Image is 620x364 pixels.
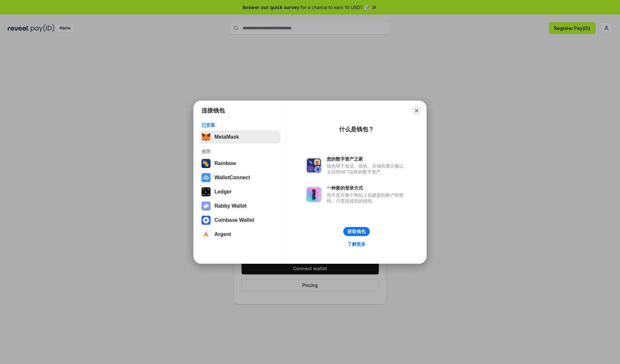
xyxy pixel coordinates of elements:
[201,122,279,128] div: 已安装
[201,159,211,168] img: svg+xml,%3Csvg%20width%3D%22120%22%20height%3D%22120%22%20viewBox%3D%220%200%20120%20120%22%20fil...
[327,163,407,175] div: 钱包用于发送、接收、存储和显示像以太坊和NFT这样的数字资产。
[343,227,370,236] button: 获取钱包
[327,192,407,204] div: 而不是在每个网站上创建新的账户和密码，只需连接您的钱包。
[347,241,366,247] div: 了解更多
[347,229,366,234] div: 获取钱包
[201,187,211,196] img: svg+xml,%3Csvg%20xmlns%3D%22http%3A%2F%2Fwww.w3.org%2F2000%2Fsvg%22%20width%3D%2228%22%20height%3...
[201,149,279,154] div: 推荐
[306,158,322,173] img: svg+xml,%3Csvg%20xmlns%3D%22http%3A%2F%2Fwww.w3.org%2F2000%2Fsvg%22%20fill%3D%22none%22%20viewBox...
[201,216,211,225] img: svg+xml,%3Csvg%20width%3D%2228%22%20height%3D%2228%22%20viewBox%3D%220%200%2028%2028%22%20fill%3D...
[306,187,322,202] img: svg+xml,%3Csvg%20xmlns%3D%22http%3A%2F%2Fwww.w3.org%2F2000%2Fsvg%22%20fill%3D%22none%22%20viewBox...
[200,228,281,241] button: Argent
[214,231,231,237] div: Argent
[201,173,211,182] img: svg+xml,%3Csvg%20width%3D%2228%22%20height%3D%2228%22%20viewBox%3D%220%200%2028%2028%22%20fill%3D...
[200,200,281,212] button: Rabby Wallet
[214,217,254,223] div: Coinbase Wallet
[200,185,281,198] button: Ledger
[327,185,407,191] div: 一种新的登录方式
[339,125,374,133] div: 什么是钱包？
[214,161,236,166] div: Rainbow
[200,171,281,184] button: WalletConnect
[200,157,281,170] button: Rainbow
[200,214,281,227] button: Coinbase Wallet
[344,240,369,248] a: 了解更多
[412,106,421,115] button: Close
[201,202,211,211] img: svg+xml,%3Csvg%20xmlns%3D%22http%3A%2F%2Fwww.w3.org%2F2000%2Fsvg%22%20fill%3D%22none%22%20viewBox...
[200,131,281,143] button: MetaMask
[201,107,225,114] h1: 连接钱包
[214,134,239,140] div: MetaMask
[201,230,211,239] img: svg+xml,%3Csvg%20width%3D%2228%22%20height%3D%2228%22%20viewBox%3D%220%200%2028%2028%22%20fill%3D...
[327,156,407,162] div: 您的数字资产之家
[214,203,247,209] div: Rabby Wallet
[214,175,250,181] div: WalletConnect
[214,189,232,195] div: Ledger
[201,133,211,142] img: svg+xml,%3Csvg%20fill%3D%22none%22%20height%3D%2233%22%20viewBox%3D%220%200%2035%2033%22%20width%...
